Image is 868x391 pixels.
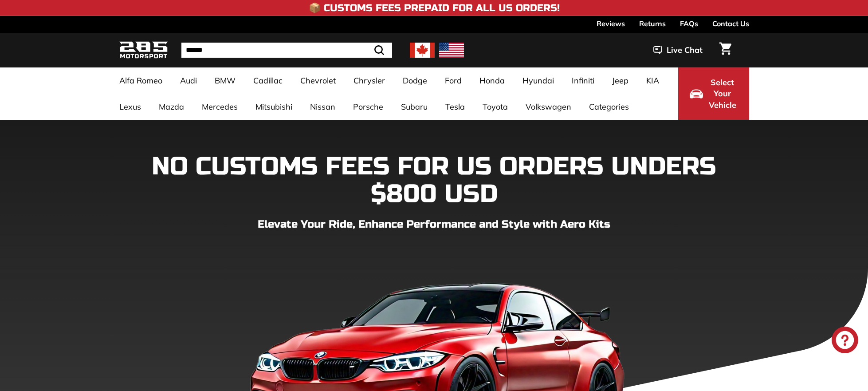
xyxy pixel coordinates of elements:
[707,77,738,111] span: Select Your Vehicle
[244,67,291,94] a: Cadillac
[394,67,436,94] a: Dodge
[119,40,168,61] img: Logo_285_Motorsport_areodynamics_components
[517,94,580,120] a: Volkswagen
[193,94,247,120] a: Mercedes
[712,16,749,31] a: Contact Us
[471,67,514,94] a: Honda
[603,67,637,94] a: Jeep
[639,16,666,31] a: Returns
[829,327,861,355] inbox-online-store-chat: Shopify online store chat
[678,67,749,120] button: Select Your Vehicle
[667,44,703,56] span: Live Chat
[514,67,563,94] a: Hyundai
[680,16,698,31] a: FAQs
[171,67,206,94] a: Audi
[110,67,171,94] a: Alfa Romeo
[110,94,150,120] a: Lexus
[637,67,668,94] a: KIA
[474,94,517,120] a: Toyota
[580,94,638,120] a: Categories
[642,39,714,61] button: Live Chat
[206,67,244,94] a: BMW
[436,94,474,120] a: Tesla
[597,16,625,31] a: Reviews
[344,94,392,120] a: Porsche
[436,67,471,94] a: Ford
[181,43,392,58] input: Search
[301,94,344,120] a: Nissan
[563,67,603,94] a: Infiniti
[247,94,301,120] a: Mitsubishi
[119,217,749,233] p: Elevate Your Ride, Enhance Performance and Style with Aero Kits
[714,35,737,65] a: Cart
[291,67,345,94] a: Chevrolet
[345,67,394,94] a: Chrysler
[150,94,193,120] a: Mazda
[119,153,749,208] h1: NO CUSTOMS FEES FOR US ORDERS UNDERS $800 USD
[309,3,560,13] h4: 📦 Customs Fees Prepaid for All US Orders!
[392,94,436,120] a: Subaru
